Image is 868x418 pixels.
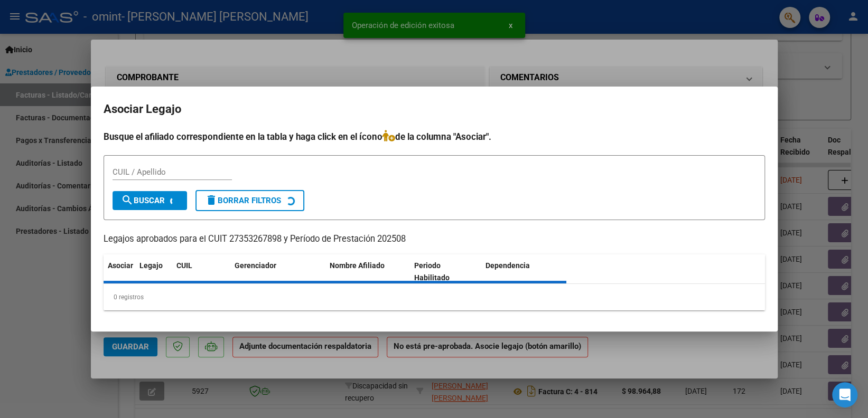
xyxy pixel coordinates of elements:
datatable-header-cell: CUIL [172,254,230,289]
span: Legajo [139,261,163,270]
span: Periodo Habilitado [414,261,450,282]
datatable-header-cell: Nombre Afiliado [325,254,410,289]
datatable-header-cell: Gerenciador [230,254,325,289]
span: Asociar [108,261,133,270]
datatable-header-cell: Legajo [135,254,172,289]
span: Gerenciador [235,261,276,270]
h2: Asociar Legajo [104,99,765,119]
span: Borrar Filtros [205,196,281,205]
span: Dependencia [486,261,530,270]
mat-icon: delete [205,194,218,206]
div: Open Intercom Messenger [832,382,857,407]
mat-icon: search [121,194,134,206]
p: Legajos aprobados para el CUIT 27353267898 y Período de Prestación 202508 [104,233,765,246]
div: 0 registros [104,284,765,310]
button: Buscar [113,191,187,210]
datatable-header-cell: Dependencia [481,254,566,289]
span: Nombre Afiliado [330,261,385,270]
h4: Busque el afiliado correspondiente en la tabla y haga click en el ícono de la columna "Asociar". [104,130,765,144]
datatable-header-cell: Asociar [104,254,135,289]
span: CUIL [176,261,192,270]
datatable-header-cell: Periodo Habilitado [410,254,481,289]
button: Borrar Filtros [195,190,304,211]
span: Buscar [121,196,165,205]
